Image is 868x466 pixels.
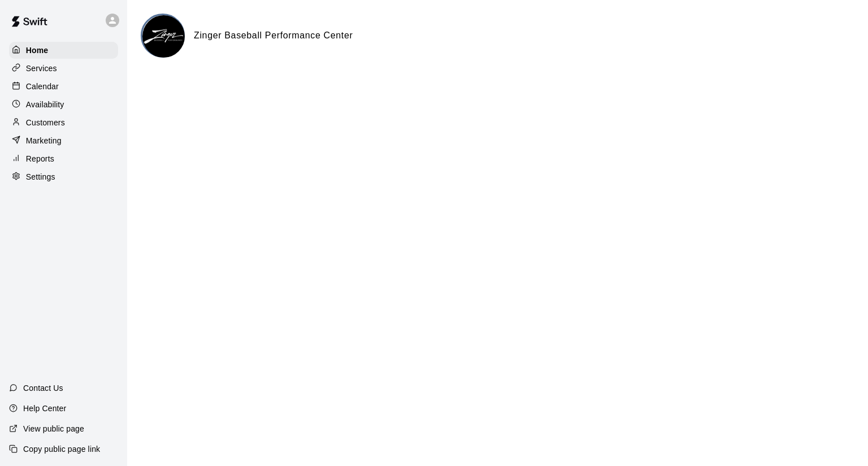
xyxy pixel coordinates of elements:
[9,150,118,167] a: Reports
[9,42,118,59] a: Home
[26,63,57,74] p: Services
[9,96,118,113] a: Availability
[23,382,63,394] p: Contact Us
[26,99,64,110] p: Availability
[9,78,118,95] a: Calendar
[26,135,62,146] p: Marketing
[9,60,118,77] a: Services
[9,132,118,149] a: Marketing
[26,171,55,182] p: Settings
[9,168,118,185] a: Settings
[194,28,353,43] h6: Zinger Baseball Performance Center
[23,423,84,434] p: View public page
[26,45,49,56] p: Home
[26,81,59,92] p: Calendar
[26,117,65,128] p: Customers
[26,153,54,164] p: Reports
[23,403,66,414] p: Help Center
[9,114,118,131] a: Customers
[23,443,100,455] p: Copy public page link
[142,15,185,58] img: Zinger Baseball Performance Center logo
